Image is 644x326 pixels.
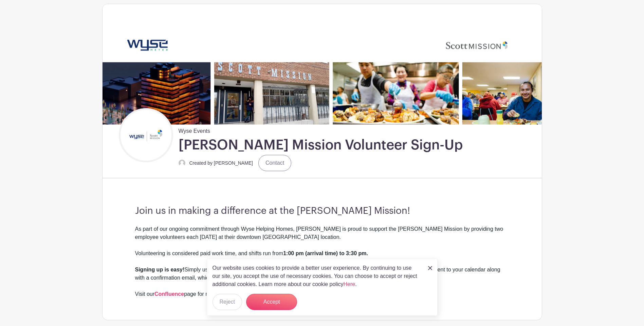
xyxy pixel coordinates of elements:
button: Reject [213,294,242,310]
h1: [PERSON_NAME] Mission Volunteer Sign-Up [179,137,463,154]
h3: Join us in making a difference at the [PERSON_NAME] Mission! [135,205,509,217]
a: Contact [258,155,291,171]
img: Untitled%20(2790%20x%20600%20px)%20(6).png [103,4,542,124]
p: Our website uses cookies to provide a better user experience. By continuing to use our site, you ... [213,264,421,288]
span: Wyse Events [179,124,210,135]
strong: 1:00 pm (arrival time) to 3:30 pm. Signing up is easy! [135,250,368,272]
a: Confluence [154,291,184,297]
a: Here [344,281,355,287]
small: Created by [PERSON_NAME] [189,160,253,166]
img: Untitled%20design%20(21).png [121,110,171,161]
div: Volunteering is considered paid work time, and shifts run from Simply use the calendar below to g... [135,249,509,298]
img: default-ce2991bfa6775e67f084385cd625a349d9dcbb7a52a09fb2fda1e96e2d18dcdb.png [179,160,185,166]
div: As part of our ongoing commitment through Wyse Helping Homes, [PERSON_NAME] is proud to support t... [135,225,509,249]
img: close_button-5f87c8562297e5c2d7936805f587ecaba9071eb48480494691a3f1689db116b3.svg [428,266,432,270]
button: Accept [246,294,297,310]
